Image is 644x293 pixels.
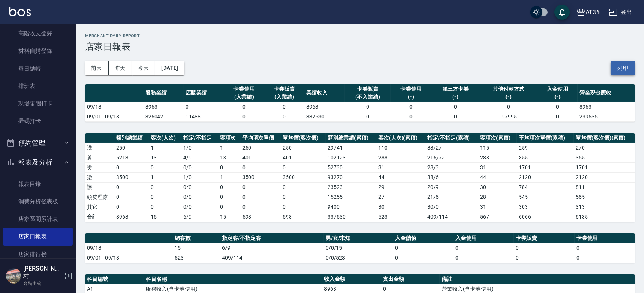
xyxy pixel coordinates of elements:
[478,192,517,202] td: 28
[346,93,389,101] div: (不入業績)
[431,112,480,121] td: 0
[517,133,574,143] th: 平均項次單價(累積)
[478,153,517,162] td: 288
[218,182,241,192] td: 0
[114,202,149,212] td: 0
[85,133,635,222] table: a dense table
[85,212,114,222] td: 合計
[478,202,517,212] td: 31
[517,192,574,202] td: 545
[3,42,73,60] a: 材料自購登錄
[326,143,376,153] td: 29741
[376,133,425,143] th: 客次(人次)(累積)
[281,162,326,172] td: 0
[324,243,393,253] td: 0/0/15
[3,175,73,193] a: 報表目錄
[181,182,218,192] td: 0 / 0
[181,192,218,202] td: 0 / 0
[453,253,514,263] td: 0
[514,233,574,243] th: 卡券販賣
[326,133,376,143] th: 類別總業績(累積)
[3,60,73,77] a: 每日結帳
[264,102,304,112] td: 0
[326,202,376,212] td: 9400
[149,172,181,182] td: 1
[376,202,425,212] td: 30
[218,212,241,222] td: 15
[440,274,635,284] th: 備註
[85,102,143,112] td: 09/18
[574,133,635,143] th: 單均價(客次價)(累積)
[326,162,376,172] td: 52730
[281,143,326,153] td: 250
[85,182,114,192] td: 護
[181,133,218,143] th: 指定/不指定
[85,143,114,153] td: 洗
[480,112,537,121] td: -97995
[149,182,181,192] td: 0
[514,253,574,263] td: 0
[322,274,381,284] th: 收入金額
[574,192,635,202] td: 565
[326,212,376,222] td: 337530
[3,95,73,112] a: 現場電腦打卡
[376,212,425,222] td: 523
[326,153,376,162] td: 102123
[85,41,635,52] h3: 店家日報表
[575,243,635,253] td: 0
[218,162,241,172] td: 0
[181,143,218,153] td: 1 / 0
[537,102,578,112] td: 0
[574,153,635,162] td: 355
[114,182,149,192] td: 0
[376,143,425,153] td: 110
[266,93,302,101] div: (入業績)
[425,192,478,202] td: 21 / 6
[376,162,425,172] td: 31
[478,133,517,143] th: 客項次(累積)
[220,233,324,243] th: 指定客/不指定客
[539,85,576,93] div: 入金使用
[611,61,635,75] button: 列印
[578,112,635,121] td: 239535
[241,192,281,202] td: 0
[376,182,425,192] td: 29
[3,193,73,210] a: 消費分析儀表板
[218,143,241,153] td: 1
[281,153,326,162] td: 401
[281,202,326,212] td: 0
[281,133,326,143] th: 單均價(客次價)
[220,253,324,263] td: 409/114
[218,192,241,202] td: 0
[425,182,478,192] td: 20 / 9
[376,153,425,162] td: 288
[143,102,184,112] td: 8963
[425,153,478,162] td: 216 / 72
[226,85,262,93] div: 卡券使用
[184,84,224,102] th: 店販業績
[574,143,635,153] td: 270
[85,61,109,75] button: 前天
[149,133,181,143] th: 客次(人次)
[281,192,326,202] td: 0
[149,153,181,162] td: 13
[114,192,149,202] td: 0
[425,172,478,182] td: 38 / 6
[114,162,149,172] td: 0
[181,162,218,172] td: 0 / 0
[478,143,517,153] td: 115
[517,172,574,182] td: 2120
[143,112,184,121] td: 326042
[85,233,635,263] table: a dense table
[218,153,241,162] td: 13
[573,5,603,20] button: AT36
[453,243,514,253] td: 0
[173,253,220,263] td: 523
[226,93,262,101] div: (入業績)
[114,133,149,143] th: 類別總業績
[181,212,218,222] td: 6/9
[184,112,224,121] td: 11488
[85,33,635,38] h2: Merchant Daily Report
[575,233,635,243] th: 卡券使用
[480,102,537,112] td: 0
